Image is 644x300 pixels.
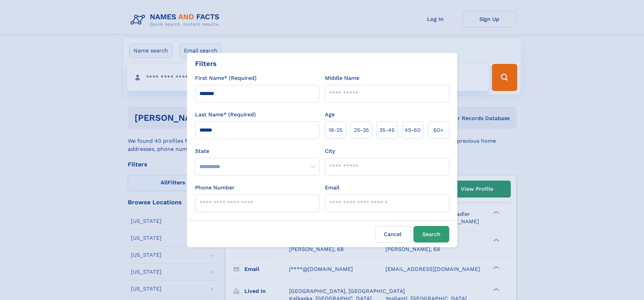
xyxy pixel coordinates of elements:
span: 60+ [433,126,444,134]
label: Phone Number [195,184,235,192]
button: Search [413,226,449,243]
label: State [195,147,319,155]
label: Email [325,184,339,192]
label: City [325,147,335,155]
span: 35‑45 [379,126,395,134]
span: 25‑35 [354,126,369,134]
label: Middle Name [325,74,359,82]
label: First Name* (Required) [195,74,257,82]
span: 45‑60 [405,126,421,134]
label: Age [325,111,335,119]
span: 18‑25 [329,126,342,134]
label: Last Name* (Required) [195,111,256,119]
label: Cancel [375,226,411,243]
div: Filters [195,59,217,69]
